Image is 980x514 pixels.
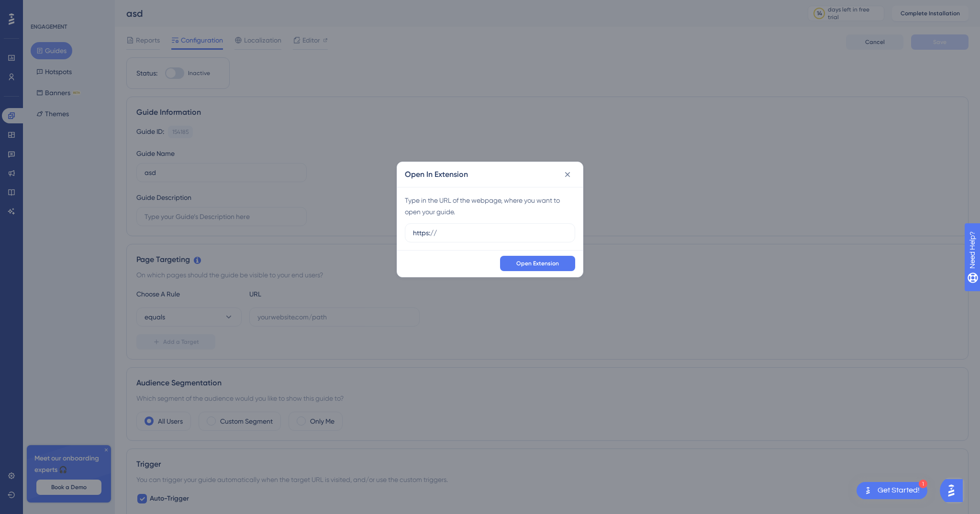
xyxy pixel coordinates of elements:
input: URL [413,228,567,238]
div: Open Get Started! checklist, remaining modules: 1 [857,482,927,499]
div: Get Started! [878,485,920,496]
span: Open Extension [516,260,559,267]
iframe: UserGuiding AI Assistant Launcher [940,476,969,505]
img: launcher-image-alternative-text [862,485,874,496]
div: 1 [919,480,927,488]
div: Type in the URL of the webpage, where you want to open your guide. [405,195,575,218]
h2: Open In Extension [405,169,468,180]
span: Need Help? [22,2,60,14]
